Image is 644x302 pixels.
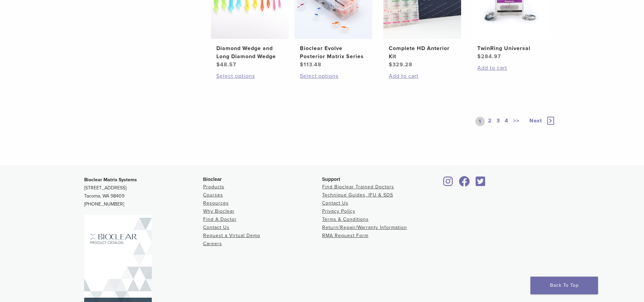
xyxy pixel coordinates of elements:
[322,200,349,206] a: Contact Us
[322,225,407,230] a: Return/Repair/Warranty Information
[457,180,472,187] a: Bioclear
[389,61,412,68] bdi: 329.28
[474,180,488,187] a: Bioclear
[203,177,222,182] span: Bioclear
[203,184,224,190] a: Products
[322,177,340,182] span: Support
[203,233,260,238] a: Request a Virtual Demo
[84,177,137,183] strong: Bioclear Matrix Systems
[477,64,544,72] a: Add to cart: “TwinRing Universal”
[530,277,598,294] a: Back To Top
[300,61,304,68] span: $
[300,72,367,80] a: Select options for “Bioclear Evolve Posterior Matrix Series”
[203,225,230,230] a: Contact Us
[203,216,237,222] a: Find A Doctor
[512,117,521,126] a: >>
[475,117,485,126] a: 1
[495,117,501,126] a: 3
[203,200,229,206] a: Resources
[477,53,501,60] bdi: 284.97
[322,184,394,190] a: Find Bioclear Trained Doctors
[203,192,223,198] a: Courses
[216,44,283,61] h2: Diamond Wedge and Long Diamond Wedge
[203,208,235,214] a: Why Bioclear
[322,216,369,222] a: Terms & Conditions
[300,61,321,68] bdi: 113.48
[216,72,283,80] a: Select options for “Diamond Wedge and Long Diamond Wedge”
[389,61,392,68] span: $
[477,44,544,52] h2: TwinRing Universal
[322,233,368,238] a: RMA Request Form
[441,180,455,187] a: Bioclear
[216,61,236,68] bdi: 48.57
[503,117,510,126] a: 4
[322,208,355,214] a: Privacy Policy
[529,117,542,124] span: Next
[487,117,493,126] a: 2
[389,44,456,61] h2: Complete HD Anterior Kit
[322,192,393,198] a: Technique Guides, IFU & SDS
[300,44,367,61] h2: Bioclear Evolve Posterior Matrix Series
[477,53,481,60] span: $
[203,241,222,247] a: Careers
[84,176,203,208] p: [STREET_ADDRESS] Tacoma, WA 98409 [PHONE_NUMBER]
[216,61,220,68] span: $
[389,72,456,80] a: Add to cart: “Complete HD Anterior Kit”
